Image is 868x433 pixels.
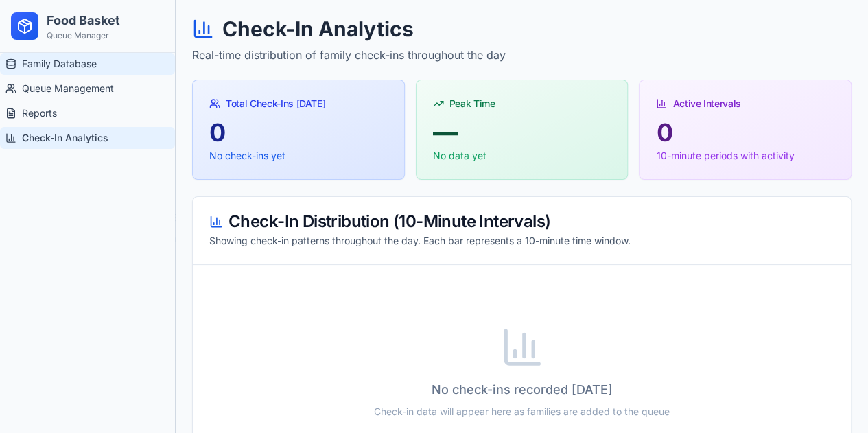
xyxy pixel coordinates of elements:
div: Active Intervals [656,97,834,110]
span: Queue Management [22,82,114,95]
div: 0 [656,119,834,146]
div: Total Check-Ins [DATE] [209,97,388,110]
p: Real-time distribution of family check-ins throughout the day [192,47,852,63]
div: Peak Time [433,97,611,110]
div: Check-In Distribution (10-Minute Intervals) [209,213,834,230]
h1: Check-In Analytics [192,16,852,41]
p: Check-in data will appear here as families are added to the queue [209,405,834,419]
span: Family Database [22,57,97,71]
div: — [433,119,611,146]
p: Queue Manager [47,30,120,41]
p: No check-ins recorded [DATE] [209,380,834,399]
p: No check-ins yet [209,149,388,163]
div: 0 [209,119,388,146]
p: Showing check-in patterns throughout the day. Each bar represents a 10-minute time window. [209,234,834,248]
p: 10-minute periods with activity [656,149,834,163]
span: Reports [22,106,57,120]
h1: Food Basket [47,11,120,30]
span: Check-In Analytics [22,131,108,145]
p: No data yet [433,149,611,163]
